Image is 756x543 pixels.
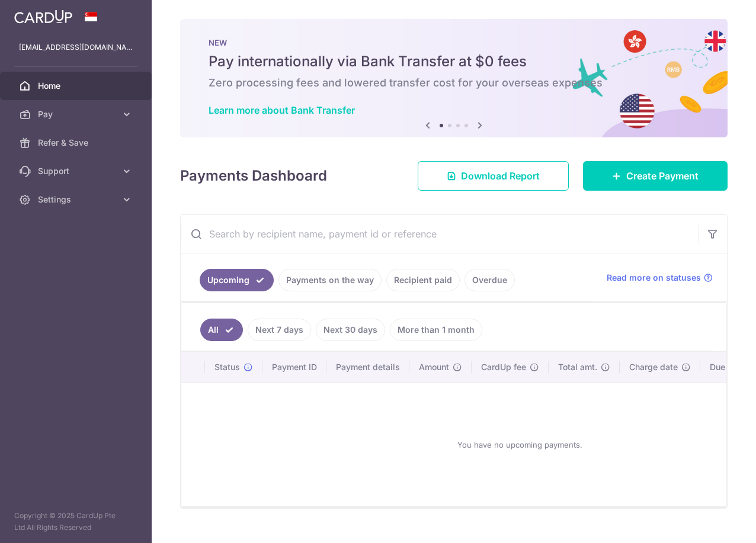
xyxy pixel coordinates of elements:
[180,19,728,137] img: Bank transfer banner
[710,361,745,373] span: Due date
[38,108,116,120] span: Pay
[278,269,382,291] a: Payments on the way
[465,269,515,291] a: Overdue
[209,76,699,90] h6: Zero processing fees and lowered transfer cost for your overseas expenses
[583,161,728,191] a: Create Payment
[209,104,355,116] a: Learn more about Bank Transfer
[38,137,116,149] span: Refer & Save
[209,38,699,47] p: NEW
[629,361,678,373] span: Charge date
[209,52,699,71] h5: Pay internationally via Bank Transfer at $0 fees
[390,319,482,341] a: More than 1 month
[386,269,460,291] a: Recipient paid
[316,319,385,341] a: Next 30 days
[38,80,116,92] span: Home
[419,361,449,373] span: Amount
[607,272,713,284] a: Read more on statuses
[607,272,701,284] span: Read more on statuses
[326,352,409,383] th: Payment details
[248,319,311,341] a: Next 7 days
[558,361,597,373] span: Total amt.
[14,9,72,24] img: CardUp
[181,215,699,253] input: Search by recipient name, payment id or reference
[180,165,327,187] h4: Payments Dashboard
[481,361,526,373] span: CardUp fee
[19,41,133,53] p: [EMAIL_ADDRESS][DOMAIN_NAME]
[38,194,116,205] span: Settings
[461,169,540,183] span: Download Report
[200,269,274,291] a: Upcoming
[418,161,569,191] a: Download Report
[38,165,116,177] span: Support
[214,361,240,373] span: Status
[626,169,699,183] span: Create Payment
[200,319,243,341] a: All
[262,352,326,383] th: Payment ID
